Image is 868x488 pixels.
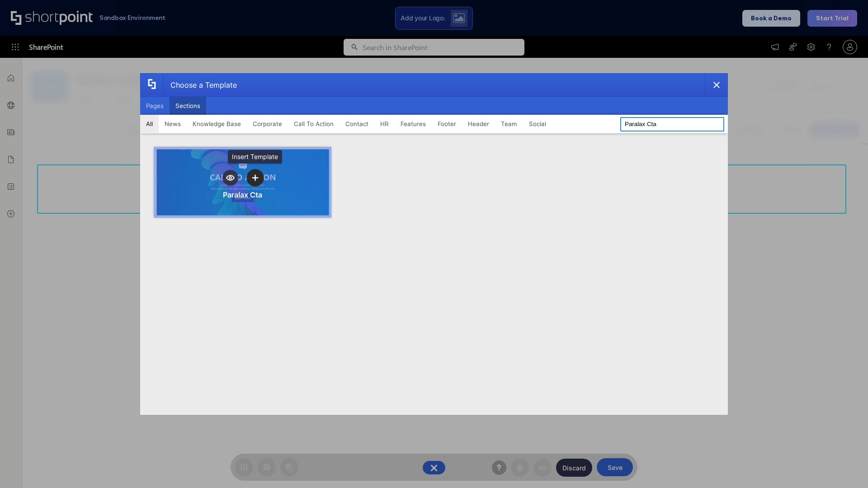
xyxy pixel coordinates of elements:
button: All [140,115,159,133]
button: Header [462,115,495,133]
iframe: Chat Widget [705,383,868,488]
button: Features [395,115,432,133]
button: Pages [140,97,170,115]
button: Team [495,115,523,133]
div: Paralax Cta [223,190,262,199]
button: Contact [340,115,374,133]
button: Knowledge Base [187,115,247,133]
div: Choose a Template [163,74,237,96]
button: Social [523,115,552,133]
input: Search [620,117,724,131]
button: Call To Action [288,115,340,133]
button: Corporate [247,115,288,133]
button: News [159,115,187,133]
button: Footer [432,115,462,133]
div: template selector [140,73,728,415]
button: HR [374,115,395,133]
button: Sections [170,97,206,115]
